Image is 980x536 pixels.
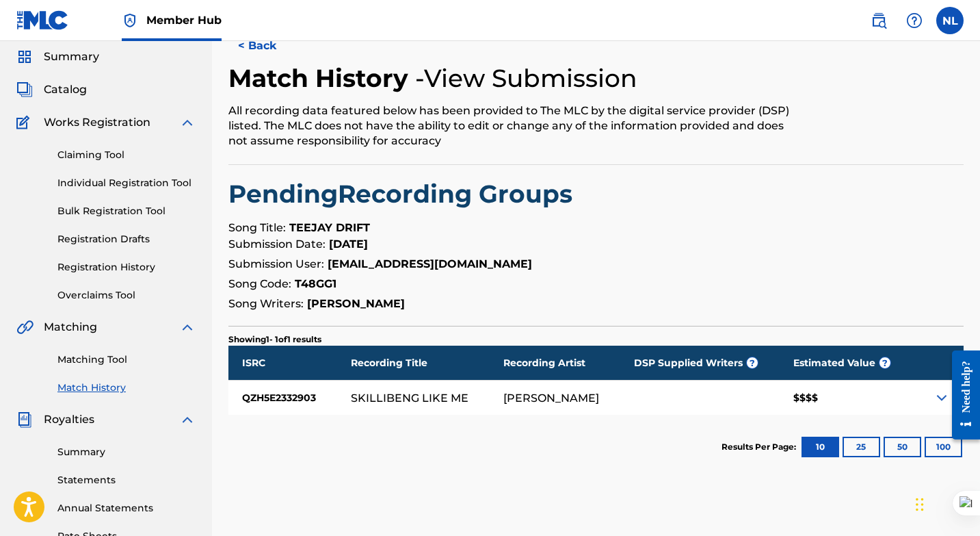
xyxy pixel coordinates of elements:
img: help [906,12,923,29]
span: Member Hub [146,12,222,28]
button: 10 [802,437,839,457]
span: Song Title: [228,221,286,234]
div: ISRC [228,346,351,380]
div: User Menu [936,7,964,34]
h2: Match History [228,63,415,94]
a: Claiming Tool [57,148,196,162]
img: Expand Icon [933,390,950,406]
a: Individual Registration Tool [57,176,196,190]
div: $$$$ [780,381,912,415]
span: ? [747,357,758,368]
span: Matching [44,319,97,335]
a: CatalogCatalog [16,81,87,98]
div: DSP Supplied Writers [634,346,780,380]
a: Statements [57,473,196,487]
span: Works Registration [44,114,150,131]
button: 50 [884,437,921,457]
img: Works Registration [16,114,34,131]
a: Annual Statements [57,501,196,515]
strong: [EMAIL_ADDRESS][DOMAIN_NAME] [328,257,532,270]
h4: - View Submission [415,63,637,94]
img: Matching [16,319,34,335]
a: Match History [57,381,196,395]
button: 25 [843,437,880,457]
img: Catalog [16,81,33,98]
p: Results Per Page: [721,441,799,453]
strong: TEEJAY DRIFT [289,221,370,234]
span: Royalties [44,411,94,428]
span: Submission Date: [228,238,326,251]
a: Bulk Registration Tool [57,204,196,218]
span: Catalog [44,81,87,98]
img: Top Rightsholder [122,12,138,29]
span: Summary [44,49,99,65]
a: Overclaims Tool [57,288,196,303]
h2: Pending Recording Groups [228,179,964,209]
div: Estimated Value [780,346,912,380]
button: 100 [925,437,962,457]
span: Song Writers: [228,297,304,310]
a: Registration History [57,260,196,275]
div: Drag [916,484,924,525]
iframe: Chat Widget [912,470,980,536]
div: Help [901,7,928,34]
a: Public Search [865,7,892,34]
img: expand [179,114,196,131]
div: Recording Title [351,346,503,380]
strong: [DATE] [329,238,368,251]
span: ? [879,357,890,368]
img: expand [179,411,196,428]
iframe: Resource Center [942,340,980,450]
img: Summary [16,49,33,65]
a: Matching Tool [57,353,196,367]
a: SummarySummary [16,49,99,65]
div: QZH5E2332903 [228,381,351,415]
strong: [PERSON_NAME] [307,297,405,310]
img: search [871,12,887,29]
div: SKILLIBENG LIKE ME [351,392,468,404]
img: Royalties [16,411,33,428]
div: All recording data featured below has been provided to The MLC by the digital service provider (D... [228,103,795,149]
div: Recording Artist [503,346,634,380]
p: Showing 1 - 1 of 1 results [228,333,321,346]
button: < Back [228,29,310,63]
img: MLC Logo [16,10,69,30]
a: Summary [57,445,196,459]
a: Registration Drafts [57,232,196,246]
div: [PERSON_NAME] [503,392,599,404]
strong: T48GG1 [295,277,336,290]
span: Song Code: [228,277,291,290]
img: expand [179,319,196,335]
span: Submission User: [228,257,324,270]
